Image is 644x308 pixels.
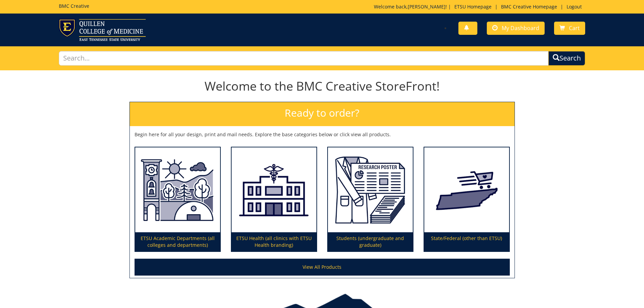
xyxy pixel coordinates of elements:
a: ETSU Homepage [451,3,495,10]
input: Search... [59,51,549,66]
h5: BMC Creative [59,3,89,8]
a: BMC Creative Homepage [498,3,560,10]
img: State/Federal (other than ETSU) [424,147,509,233]
a: State/Federal (other than ETSU) [424,147,509,252]
p: Welcome back, ! | | | [374,3,585,10]
a: ETSU Health (all clinics with ETSU Health branding) [232,147,316,252]
h1: Welcome to the BMC Creative StoreFront! [129,79,515,93]
a: [PERSON_NAME] [408,3,446,10]
h2: Ready to order? [130,102,515,126]
p: Begin here for all your design, print and mail needs. Explore the base categories below or click ... [135,131,510,138]
a: Logout [563,3,585,10]
img: Students (undergraduate and graduate) [328,147,413,233]
span: Cart [569,24,580,32]
a: ETSU Academic Departments (all colleges and departments) [135,147,220,252]
a: Cart [554,22,585,35]
p: State/Federal (other than ETSU) [424,232,509,251]
img: ETSU logo [59,19,146,41]
p: Students (undergraduate and graduate) [328,232,413,251]
img: ETSU Health (all clinics with ETSU Health branding) [232,147,316,233]
a: Students (undergraduate and graduate) [328,147,413,252]
a: View All Products [135,259,510,276]
a: My Dashboard [487,22,545,35]
p: ETSU Health (all clinics with ETSU Health branding) [232,232,316,251]
button: Search [548,51,585,66]
span: My Dashboard [502,24,539,32]
p: ETSU Academic Departments (all colleges and departments) [135,232,220,251]
img: ETSU Academic Departments (all colleges and departments) [135,147,220,233]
